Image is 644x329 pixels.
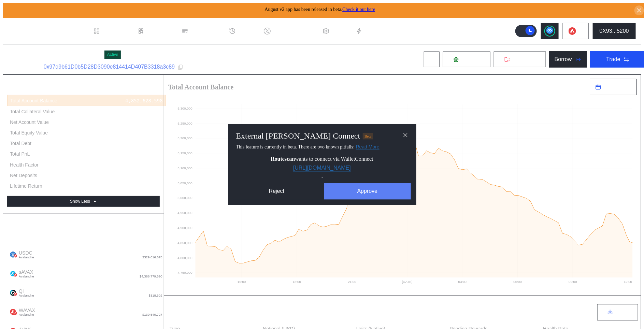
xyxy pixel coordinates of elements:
[402,280,413,284] text: [DATE]
[273,28,314,34] div: Discount Factors
[191,28,221,34] div: Permissions
[10,252,16,258] img: usdc.png
[8,65,41,70] div: Subaccount ID:
[271,156,373,162] span: wants to connect via WalletConnect
[44,64,175,70] a: 0x97d9b61D0b5D28D3090e814414D407B3318a3c89
[363,133,373,139] div: Beta
[177,196,192,200] text: 5,000,000
[604,85,631,90] span: Last 24 Hours
[10,140,31,146] div: Total Debt
[70,199,90,204] div: Show Less
[606,56,620,62] div: Trade
[125,98,163,104] div: 4,852,628.598
[19,275,34,278] span: Avalanche
[14,273,17,277] img: svg%3e
[332,28,347,34] div: Admin
[133,119,162,125] div: 60,493.529
[131,269,162,275] div: 152,327.232
[14,292,17,296] img: svg%3e
[168,84,585,90] h2: Total Account Balance
[177,256,192,260] text: 4,800,000
[177,166,192,170] text: 5,100,000
[356,144,380,150] a: Read More
[10,271,16,277] img: savax_blue.png
[125,140,162,146] div: 4,792,135.070
[10,162,39,168] div: Health Factor
[140,275,162,278] span: $4,386,779.690
[600,28,629,34] div: 0X93...5200
[10,183,42,189] div: Lifetime Return
[10,309,16,315] img: wrapped-avax.png
[10,151,30,157] div: Total PnL
[624,280,632,284] text: 12:00
[10,119,49,125] div: Net Account Value
[19,313,35,316] span: Avalanche
[131,250,162,256] div: 329,057.152
[7,82,160,95] div: Account Summary
[177,211,192,215] text: 4,950,000
[16,250,34,259] span: USDC
[147,28,173,34] div: Loan Book
[177,271,192,275] text: 4,750,000
[142,313,162,316] span: $130,540.727
[7,234,160,245] div: Aggregate Balances
[293,280,301,284] text: 18:00
[159,172,162,178] div: -
[159,183,162,189] div: -
[170,309,208,316] div: DeFi Metrics
[239,28,256,34] div: History
[133,288,162,294] div: 46,390.858
[569,27,576,35] img: chain logo
[148,162,162,168] div: 1.013
[324,183,411,200] button: Approve
[16,288,34,297] span: QI
[16,269,34,278] span: sAVAX
[236,145,380,150] span: This feature is currently in beta. There are two known pitfalls:
[569,280,577,284] text: 09:00
[7,221,160,234] div: Account Balance
[10,172,37,178] div: Net Deposits
[19,294,34,297] span: Avalanche
[133,130,162,136] div: 60,493.529
[8,48,102,61] div: Upshift AVAX - MNNC
[16,307,35,316] span: WAVAX
[236,132,360,141] h2: External [PERSON_NAME] Connect
[177,226,192,230] text: 4,900,000
[400,130,411,141] button: close modal
[458,280,467,284] text: 03:00
[19,256,34,259] span: Avalanche
[177,106,192,110] text: 5,300,000
[513,56,535,62] span: Withdraw
[159,151,162,157] div: -
[514,280,522,284] text: 06:00
[177,241,192,245] text: 4,850,000
[107,52,118,57] div: Active
[137,307,162,313] div: 5,529.044
[177,151,192,155] text: 5,150,000
[149,294,162,297] span: $318.602
[177,121,192,125] text: 5,250,000
[177,136,192,140] text: 5,200,000
[461,56,480,62] span: Deposit
[14,312,17,315] img: svg%3e
[342,7,375,12] a: Check it out here
[348,280,356,284] text: 21:00
[10,98,57,104] div: Total Account Balance
[293,165,351,172] a: [URL][DOMAIN_NAME]
[10,109,55,115] div: Total Collateral Value
[142,256,162,259] span: $329,016.678
[555,56,572,62] div: Borrow
[14,254,17,258] img: svg%3e
[10,290,16,296] img: GergDDN3_400x400.jpg
[265,7,375,12] span: August v2 app has been released in beta.
[177,181,192,185] text: 5,050,000
[365,28,396,34] div: Automations
[271,156,295,162] b: Routescan
[10,130,48,136] div: Total Equity Value
[103,28,129,34] div: Dashboard
[238,280,246,284] text: 15:00
[125,109,162,115] div: 4,852,628.598
[233,183,320,200] button: Reject
[615,310,628,315] span: Export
